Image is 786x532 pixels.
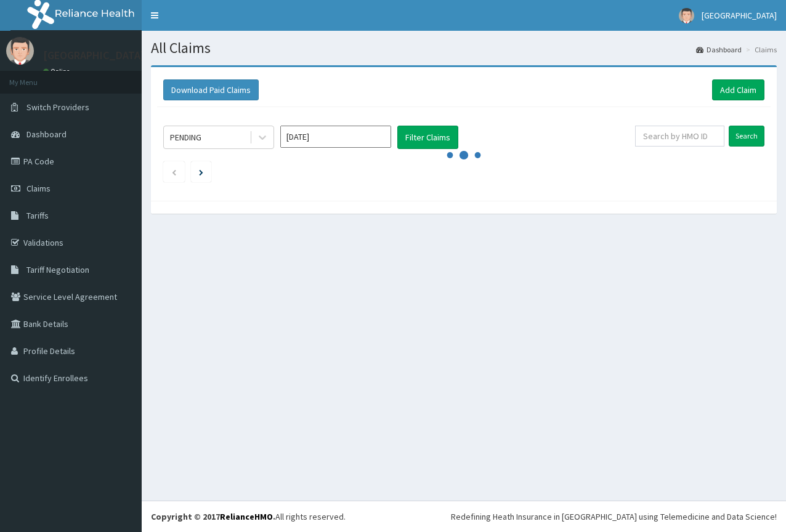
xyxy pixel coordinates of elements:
li: Claims [743,44,777,55]
a: Add Claim [712,79,764,100]
input: Search by HMO ID [635,126,724,147]
span: Tariffs [26,210,49,221]
span: Tariff Negotiation [26,264,89,275]
span: Claims [26,183,51,194]
h1: All Claims [151,40,777,56]
input: Select Month and Year [280,126,391,148]
button: Filter Claims [397,126,458,149]
div: PENDING [170,131,201,143]
input: Search [729,126,764,147]
span: Dashboard [26,129,67,140]
div: Redefining Heath Insurance in [GEOGRAPHIC_DATA] using Telemedicine and Data Science! [451,510,777,523]
img: User Image [679,8,694,23]
a: Online [43,67,73,76]
span: [GEOGRAPHIC_DATA] [702,10,777,21]
p: [GEOGRAPHIC_DATA] [43,50,145,61]
span: Switch Providers [26,102,89,113]
footer: All rights reserved. [142,501,786,532]
svg: audio-loading [445,137,482,174]
button: Download Paid Claims [163,79,259,100]
a: Next page [199,166,203,177]
img: User Image [6,37,34,65]
strong: Copyright © 2017 . [151,511,275,522]
a: Dashboard [696,44,742,55]
a: RelianceHMO [220,511,273,522]
a: Previous page [171,166,177,177]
